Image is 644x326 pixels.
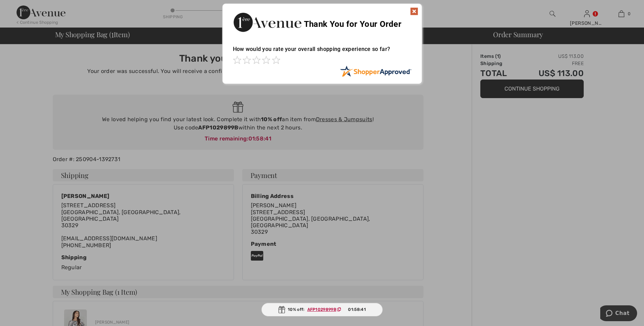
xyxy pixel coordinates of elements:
[307,307,336,312] ins: AFP1029899B
[348,306,366,313] span: 01:58:41
[410,7,418,15] img: x
[304,19,401,29] span: Thank You for Your Order
[233,39,411,65] div: How would you rate your overall shopping experience so far?
[278,306,285,313] img: Gift.svg
[261,303,383,316] div: 10% off:
[233,11,302,34] img: Thank You for Your Order
[15,5,29,11] span: Chat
